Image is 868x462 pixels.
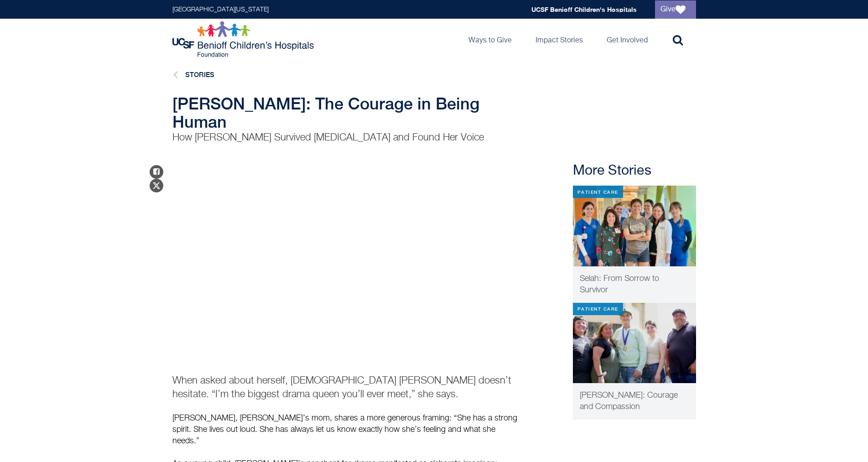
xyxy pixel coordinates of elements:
[573,303,696,420] a: Patient Care Jesse and his family [PERSON_NAME]: Courage and Compassion
[573,186,696,303] a: Patient Care Selah: From Sorrow to Survivor
[580,275,659,294] span: Selah: From Sorrow to Survivor
[185,71,214,78] a: Stories
[573,186,623,198] div: Patient Care
[531,5,637,13] a: UCSF Benioff Children's Hospitals
[172,413,524,447] p: [PERSON_NAME], [PERSON_NAME]’s mom, shares a more generous framing: “She has a strong spirit. She...
[580,391,678,411] span: [PERSON_NAME]: Courage and Compassion
[172,374,524,401] p: When asked about herself, [DEMOGRAPHIC_DATA] [PERSON_NAME] doesn’t hesitate. “I’m the biggest dra...
[655,0,696,19] a: Give
[172,131,524,145] p: How [PERSON_NAME] Survived [MEDICAL_DATA] and Found Her Voice
[573,163,696,179] h2: More Stories
[573,303,623,315] div: Patient Care
[172,94,479,131] span: [PERSON_NAME]: The Courage in Being Human
[172,6,269,13] a: [GEOGRAPHIC_DATA][US_STATE]
[573,186,696,266] img: IMG_0496.jpg
[461,19,519,60] a: Ways to Give
[528,19,590,60] a: Impact Stories
[573,303,696,384] img: Jesse and his family
[599,19,655,60] a: Get Involved
[172,21,316,57] img: Logo for UCSF Benioff Children's Hospitals Foundation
